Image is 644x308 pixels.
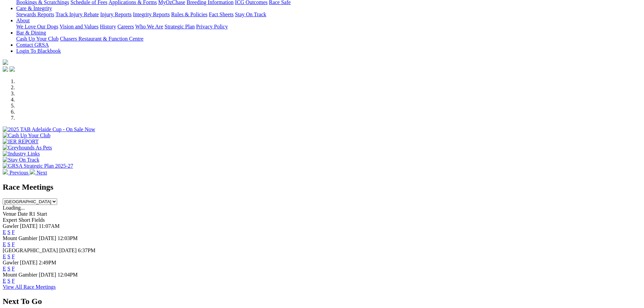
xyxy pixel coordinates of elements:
span: Gawler [3,223,19,229]
a: Fact Sheets [209,11,234,17]
a: View All Race Meetings [3,284,56,290]
a: E [3,241,6,247]
a: Previous [3,170,30,175]
a: S [7,229,10,235]
a: E [3,266,6,271]
img: facebook.svg [3,66,8,72]
span: [DATE] [20,260,38,265]
img: IER REPORT [3,139,39,145]
span: Previous [9,170,28,175]
a: We Love Our Dogs [16,24,58,29]
a: F [12,278,15,284]
h2: Next To Go [3,297,641,306]
img: chevron-right-pager-white.svg [30,169,35,174]
img: twitter.svg [9,66,15,72]
img: GRSA Strategic Plan 2025-27 [3,163,73,169]
a: About [16,18,30,23]
img: Greyhounds As Pets [3,145,52,151]
a: Who We Are [135,24,163,29]
span: [DATE] [20,223,38,229]
a: Stay On Track [235,11,266,17]
a: History [100,24,116,29]
a: Cash Up Your Club [16,36,58,42]
a: Next [30,170,47,175]
a: Chasers Restaurant & Function Centre [60,36,143,42]
a: Track Injury Rebate [55,11,99,17]
span: Mount Gambier [3,235,38,241]
h2: Race Meetings [3,183,641,192]
a: F [12,266,15,271]
span: R1 Start [29,211,47,217]
a: Strategic Plan [165,24,195,29]
img: 2025 TAB Adelaide Cup - On Sale Now [3,126,95,133]
span: Expert [3,217,17,223]
img: Cash Up Your Club [3,133,50,139]
img: chevron-left-pager-white.svg [3,169,8,174]
span: [DATE] [39,235,56,241]
span: Fields [31,217,45,223]
a: Privacy Policy [196,24,228,29]
a: E [3,229,6,235]
img: Stay On Track [3,157,39,163]
a: Login To Blackbook [16,48,61,54]
span: Short [19,217,30,223]
span: Next [37,170,47,175]
span: [DATE] [59,247,77,253]
span: 12:04PM [57,272,78,278]
a: Vision and Values [59,24,98,29]
a: Careers [117,24,134,29]
span: Date [18,211,28,217]
span: 11:07AM [39,223,60,229]
span: 6:37PM [78,247,96,253]
span: [DATE] [39,272,56,278]
a: E [3,254,6,259]
span: Venue [3,211,16,217]
div: About [16,24,641,30]
img: logo-grsa-white.png [3,60,8,65]
div: Bar & Dining [16,36,641,42]
a: S [7,254,10,259]
a: F [12,241,15,247]
a: Stewards Reports [16,11,54,17]
div: Care & Integrity [16,11,641,18]
a: Integrity Reports [133,11,170,17]
a: S [7,266,10,271]
a: Rules & Policies [171,11,208,17]
a: S [7,241,10,247]
a: Bar & Dining [16,30,46,35]
span: 2:49PM [39,260,56,265]
a: E [3,278,6,284]
span: Mount Gambier [3,272,38,278]
img: Industry Links [3,151,40,157]
a: S [7,278,10,284]
span: Loading... [3,205,25,211]
a: Care & Integrity [16,5,52,11]
a: Contact GRSA [16,42,49,48]
span: 12:03PM [57,235,78,241]
span: [GEOGRAPHIC_DATA] [3,247,58,253]
a: F [12,229,15,235]
a: Injury Reports [100,11,132,17]
a: F [12,254,15,259]
span: Gawler [3,260,19,265]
